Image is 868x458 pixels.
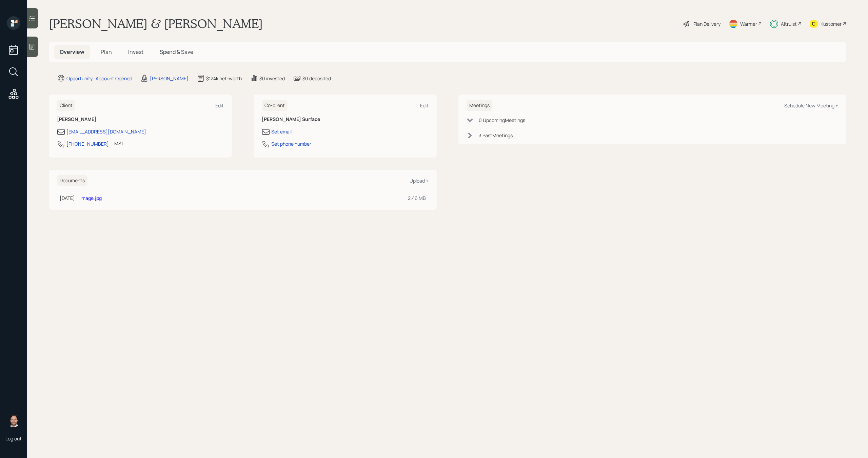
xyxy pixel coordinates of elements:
div: $0 invested [259,75,285,82]
div: MST [114,140,124,147]
span: Plan [101,48,112,56]
span: Invest [128,48,143,56]
div: Warmer [740,20,757,27]
div: [PERSON_NAME] [150,75,189,82]
div: Plan Delivery [693,20,721,27]
div: Opportunity · Account Opened [66,75,132,82]
div: 3 Past Meeting s [479,132,513,139]
div: Edit [420,102,429,109]
h6: Co-client [262,100,288,111]
div: $0 deposited [302,75,331,82]
div: Schedule New Meeting + [784,102,838,109]
div: Altruist [781,20,797,27]
div: Set email [271,128,292,135]
div: $124k net-worth [206,75,242,82]
div: [PHONE_NUMBER] [66,140,109,147]
h6: Meetings [467,100,492,111]
div: 0 Upcoming Meeting s [479,117,525,124]
h6: Documents [57,175,87,186]
div: Upload + [410,178,429,184]
a: image.jpg [80,195,102,201]
img: michael-russo-headshot.png [7,414,20,427]
h1: [PERSON_NAME] & [PERSON_NAME] [49,16,263,31]
div: Edit [215,102,224,109]
h6: Client [57,100,75,111]
div: [EMAIL_ADDRESS][DOMAIN_NAME] [66,128,146,135]
div: Kustomer [821,20,842,27]
div: Set phone number [271,140,311,147]
div: [DATE] [60,194,75,202]
span: Overview [60,48,84,56]
div: Log out [5,435,22,442]
span: Spend & Save [160,48,193,56]
h6: [PERSON_NAME] [57,117,224,122]
div: 2.46 MB [408,194,426,202]
h6: [PERSON_NAME] Surface [262,117,429,122]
